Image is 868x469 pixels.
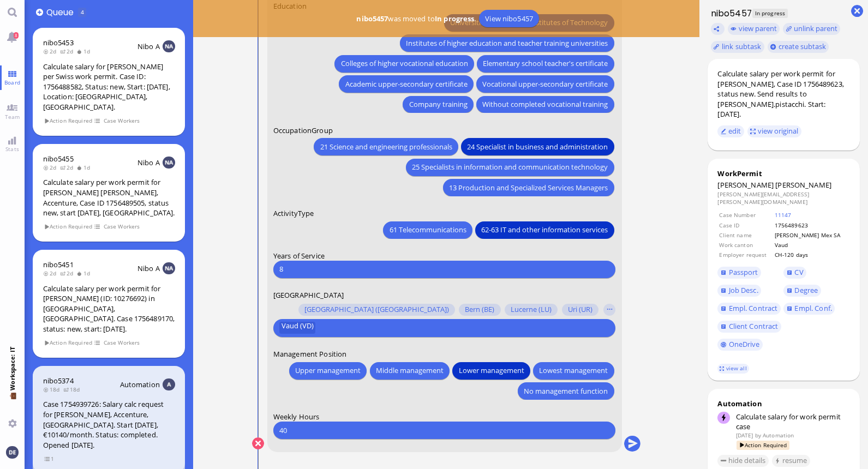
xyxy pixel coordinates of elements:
[43,38,74,47] a: nibo5453
[2,79,23,86] span: Board
[369,362,449,379] button: Middle management
[63,386,83,393] span: 18d
[763,431,794,439] span: automation@bluelakelegal.com
[60,164,77,171] span: 2d
[772,455,811,467] button: resume
[783,303,835,315] a: Empl. Conf.
[46,6,77,19] span: Queue
[3,145,22,153] span: Stats
[103,338,140,347] span: Case Workers
[728,23,780,35] button: view parent
[774,221,849,230] td: 1756489623
[449,182,608,193] span: 13 Production and Specialized Services Managers
[273,412,319,422] span: Weekly Hours
[279,322,315,334] button: Vaud (VD)
[76,47,93,55] span: 1d
[443,179,614,196] button: 13 Production and Specialized Services Managers
[794,267,803,277] span: CV
[481,224,608,236] span: 62-63 IT and other information services
[524,385,608,396] span: No management function
[736,431,753,439] span: [DATE]
[44,222,93,231] span: Action Required
[43,260,74,269] a: nibo5451
[375,365,443,376] span: Middle management
[747,125,802,137] button: view original
[76,164,93,171] span: 1d
[518,382,614,400] button: No management function
[137,263,160,273] span: Nibo A
[567,305,592,314] span: Uri (UR)
[717,169,849,178] div: WorkPermit
[717,267,761,279] a: Passport
[711,41,764,53] task-group-action-menu: link subtask
[36,9,43,16] button: Add
[717,339,763,351] a: OneDrive
[708,7,752,20] h1: nibo5457
[334,55,474,72] button: Colleges of higher vocational education
[717,364,749,373] a: view all
[729,321,779,331] span: Client Contract
[8,390,16,415] span: 💼 Workspace: IT
[783,267,806,279] a: CV
[717,69,849,119] div: Calculate salary per work permit for [PERSON_NAME], Case ID 1756489623, status new. Send results ...
[794,303,831,313] span: Empl. Conf.
[81,8,84,16] span: 4
[459,304,500,316] button: Bern (BE)
[103,116,140,125] span: Case Workers
[289,362,366,379] button: Upper management
[120,380,160,389] span: Automation
[273,125,332,135] span: OccupationGroup
[44,116,93,125] span: Action Required
[43,62,175,112] div: Calculate salary for [PERSON_NAME] per Swiss work permit. Case ID: 1756488582, Status: new, Start...
[412,161,608,173] span: 25 Specialists in information and communication technology
[273,208,314,218] span: ActivityType
[304,305,448,314] span: [GEOGRAPHIC_DATA] ([GEOGRAPHIC_DATA])
[458,365,524,376] span: Lower management
[163,378,175,390] img: Aut
[44,454,55,464] span: view 1 items
[43,284,175,334] div: Calculate salary per work permit for [PERSON_NAME] (ID: 10276692) in [GEOGRAPHIC_DATA], [GEOGRAPH...
[533,362,614,379] button: Lowest management
[43,269,60,277] span: 2d
[340,58,468,69] span: Colleges of higher vocational education
[719,240,773,249] td: Work canton
[137,41,160,51] span: Nibo A
[60,47,77,55] span: 2d
[719,250,773,259] td: Employer request
[163,262,175,274] img: NA
[479,10,539,27] a: View nibo5457
[475,221,614,238] button: 62-63 IT and other information services
[6,446,18,458] img: You
[2,113,23,121] span: Team
[482,99,608,110] span: Without completed vocational training
[717,455,769,467] button: hide details
[43,386,63,393] span: 18d
[774,231,849,239] td: [PERSON_NAME] Mex SA
[717,125,744,137] button: edit
[273,349,346,359] span: Management Position
[717,303,780,315] a: Empl. Contract
[717,285,761,297] a: Job Desc.
[775,211,792,219] a: 11147
[482,78,608,89] span: Vocational upper-secondary certificate
[775,180,831,190] span: [PERSON_NAME]
[717,399,849,408] div: Automation
[273,250,324,260] span: Years of Service
[729,303,778,313] span: Empl. Contract
[43,164,60,171] span: 2d
[717,180,774,190] span: [PERSON_NAME]
[163,40,175,52] img: NA
[505,304,558,316] button: Lucerne (LU)
[729,285,758,295] span: Job Desc.
[400,34,614,52] button: Institutes of higher education and teacher training universities
[406,158,614,176] button: 25 Specialists in information and communication technology
[783,23,841,35] button: unlink parent
[163,157,175,169] img: NA
[356,14,388,23] b: nibo5457
[467,141,608,152] span: 24 Specialist in business and administration
[383,221,472,238] button: 61 Telecommunications
[717,321,781,333] a: Client Contract
[354,14,479,23] span: was moved to .
[43,177,175,218] div: Calculate salary per work permit for [PERSON_NAME] [PERSON_NAME], Accenture, Case ID 1756489505, ...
